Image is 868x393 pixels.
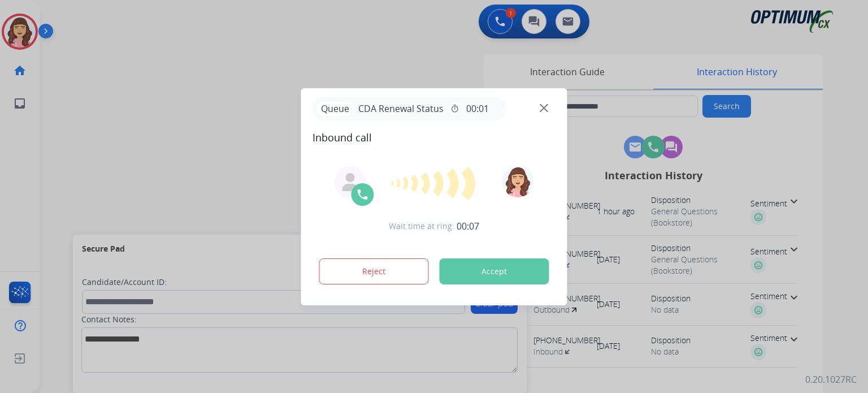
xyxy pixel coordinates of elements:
span: CDA Renewal Status [354,102,448,115]
span: Inbound call [313,129,556,145]
img: call-icon [356,188,370,201]
button: Reject [319,258,429,284]
mat-icon: timer [450,104,459,113]
p: Queue [317,102,354,116]
span: 00:07 [457,219,479,233]
img: close-button [540,103,548,112]
button: Accept [440,258,549,284]
p: 0.20.1027RC [805,373,857,386]
span: Wait time at ring: [389,221,454,232]
img: avatar [502,166,533,197]
span: 00:01 [466,102,489,115]
img: agent-avatar [341,173,359,191]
